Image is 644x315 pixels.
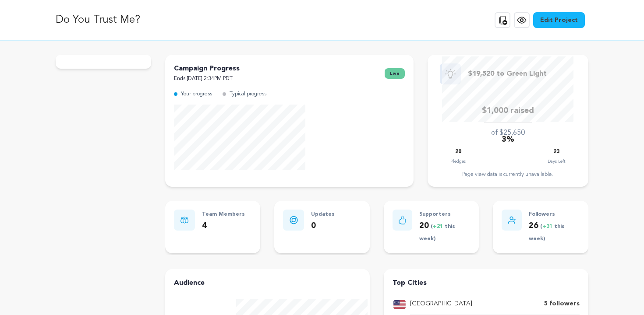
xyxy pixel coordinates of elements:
[174,74,240,84] p: Ends [DATE] 2:34PM PDT
[548,157,565,166] p: Days Left
[529,224,565,242] span: ( this week)
[544,299,580,309] p: 5 followers
[529,220,580,245] p: 26
[311,220,335,232] p: 0
[385,68,405,79] span: live
[181,89,212,99] p: Your progress
[419,224,455,242] span: ( this week)
[491,128,525,138] p: of $25,650
[436,171,580,178] div: Page view data is currently unavailable.
[56,12,140,28] p: Do You Trust Me?
[174,278,361,288] h4: Audience
[529,210,580,220] p: Followers
[450,157,466,166] p: Pledges
[202,220,245,232] p: 4
[419,220,470,245] p: 20
[502,133,514,146] p: 3%
[174,63,240,74] p: Campaign Progress
[455,147,461,157] p: 20
[542,224,554,229] span: +31
[230,89,266,99] p: Typical progress
[202,210,245,220] p: Team Members
[533,12,585,28] a: Edit Project
[419,210,470,220] p: Supporters
[553,147,559,157] p: 23
[311,210,335,220] p: Updates
[393,278,580,288] h4: Top Cities
[433,224,445,229] span: +21
[410,299,472,309] p: [GEOGRAPHIC_DATA]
